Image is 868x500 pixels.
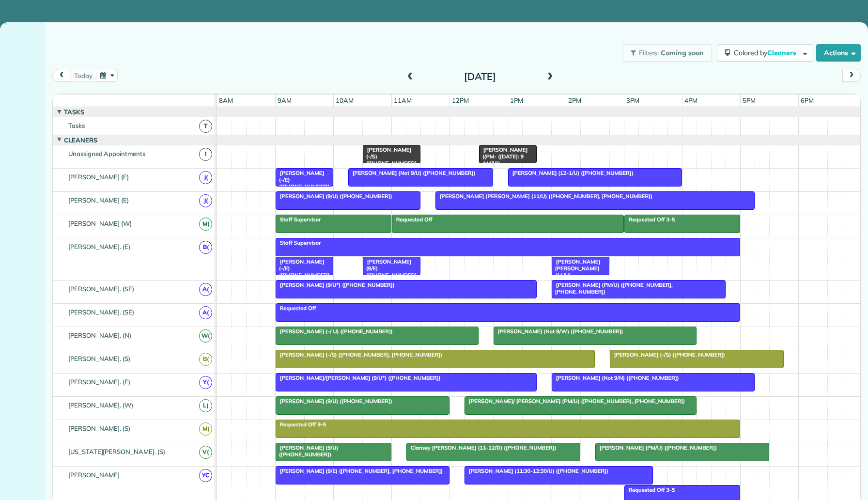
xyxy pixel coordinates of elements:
[275,375,441,381] span: [PERSON_NAME]/[PERSON_NAME] (9/U*) ([PHONE_NUMBER])
[624,216,676,223] span: Requested Off 3-5
[275,305,317,312] span: Requested Off
[639,48,659,57] span: Filters:
[362,258,417,300] span: [PERSON_NAME] (9/E) ([PHONE_NUMBER], [PHONE_NUMBER])
[435,193,653,200] span: [PERSON_NAME] [PERSON_NAME] (11/U) ([PHONE_NUMBER], [PHONE_NUMBER])
[199,283,212,296] span: A(
[66,243,132,250] span: [PERSON_NAME]. (E)
[741,96,758,104] span: 5pm
[717,44,812,62] button: Colored byCleaners
[450,96,471,104] span: 12pm
[66,285,136,293] span: [PERSON_NAME]. (SE)
[406,444,557,451] span: Clansey [PERSON_NAME] (11-12/D) ([PHONE_NUMBER])
[362,146,417,174] span: [PERSON_NAME] (-/S) ([PHONE_NUMBER])
[199,353,212,366] span: B(
[275,170,329,211] span: [PERSON_NAME] (-/E) ([PHONE_NUMBER], [PHONE_NUMBER])
[199,120,212,133] span: T
[842,69,861,82] button: next
[392,96,414,104] span: 11am
[66,196,131,204] span: [PERSON_NAME] (E)
[66,308,136,316] span: [PERSON_NAME]. (SE)
[624,486,676,493] span: Requested Off 3-5
[276,96,294,104] span: 9am
[66,219,134,227] span: [PERSON_NAME] (W)
[275,398,393,405] span: [PERSON_NAME] (9/U) ([PHONE_NUMBER])
[199,422,212,436] span: M(
[66,150,147,157] span: Unassigned Appointments
[595,444,717,451] span: [PERSON_NAME] (PM/U) ([PHONE_NUMBER])
[508,96,525,104] span: 1pm
[508,170,634,176] span: [PERSON_NAME] (12-1/U) ([PHONE_NUMBER])
[566,96,583,104] span: 2pm
[479,146,533,181] span: [PERSON_NAME] ((PM- ([DATE]: 9 AM/U)) ([PHONE_NUMBER])
[334,96,356,104] span: 10am
[661,48,704,57] span: Coming soon
[624,96,641,104] span: 3pm
[275,444,339,458] span: [PERSON_NAME] (9/U) ([PHONE_NUMBER])
[493,328,624,335] span: [PERSON_NAME] (Not 9/W) ([PHONE_NUMBER])
[767,48,798,57] span: Cleaners
[62,136,99,144] span: Cleaners
[66,448,167,455] span: [US_STATE][PERSON_NAME]. (S)
[199,194,212,207] span: J(
[734,48,800,57] span: Colored by
[275,216,322,223] span: Staff Supervisor
[275,468,444,474] span: [PERSON_NAME] (9/E) ([PHONE_NUMBER], [PHONE_NUMBER])
[419,71,541,82] h2: [DATE]
[199,148,212,161] span: !
[66,122,87,129] span: Tasks
[217,96,235,104] span: 8am
[348,170,476,176] span: [PERSON_NAME] (Not 9/U) ([PHONE_NUMBER])
[199,469,212,482] span: YC
[66,401,135,409] span: [PERSON_NAME]. (W)
[199,399,212,412] span: L(
[275,258,329,300] span: [PERSON_NAME] (-/E) ([PHONE_NUMBER], [PHONE_NUMBER])
[275,328,393,335] span: [PERSON_NAME] (-/ U) ([PHONE_NUMBER])
[609,351,726,358] span: [PERSON_NAME] (-/S) ([PHONE_NUMBER])
[66,471,122,479] span: [PERSON_NAME]
[66,331,133,339] span: [PERSON_NAME]. (N)
[70,69,96,82] button: today
[66,378,132,386] span: [PERSON_NAME]. (E)
[199,241,212,254] span: B(
[62,108,86,116] span: Tasks
[275,351,443,358] span: [PERSON_NAME] (-/S) ([PHONE_NUMBER], [PHONE_NUMBER])
[682,96,699,104] span: 4pm
[199,171,212,184] span: J(
[551,258,605,307] span: [PERSON_NAME] [PERSON_NAME] (11/U) ([PHONE_NUMBER], [PHONE_NUMBER])
[799,96,816,104] span: 6pm
[66,355,132,362] span: [PERSON_NAME]. (S)
[52,69,71,82] button: prev
[275,193,393,200] span: [PERSON_NAME] (9/U) ([PHONE_NUMBER])
[199,306,212,319] span: A(
[464,398,685,405] span: [PERSON_NAME]/ [PERSON_NAME] (PM/U) ([PHONE_NUMBER], [PHONE_NUMBER])
[275,239,322,246] span: Staff Supervisor
[199,329,212,343] span: W(
[464,468,609,474] span: [PERSON_NAME] (11:30-12:30/U) ([PHONE_NUMBER])
[551,281,673,295] span: [PERSON_NAME] (PM/U) ([PHONE_NUMBER], [PHONE_NUMBER])
[66,173,131,181] span: [PERSON_NAME] (E)
[275,421,327,428] span: Requested Off 9-5
[551,375,680,381] span: [PERSON_NAME] (Not 9/N) ([PHONE_NUMBER])
[66,424,132,432] span: [PERSON_NAME]. (S)
[199,218,212,231] span: M(
[199,446,212,459] span: V(
[391,216,433,223] span: Requested Off
[816,44,861,62] button: Actions
[199,376,212,389] span: Y(
[275,281,395,288] span: [PERSON_NAME] (9/U*) ([PHONE_NUMBER])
